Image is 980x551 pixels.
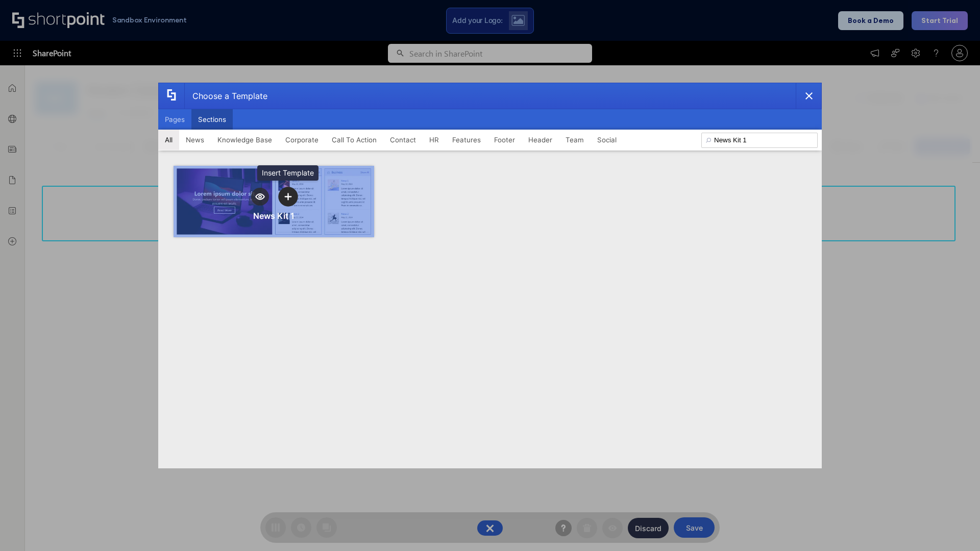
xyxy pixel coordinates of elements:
[522,130,559,150] button: Header
[279,130,325,150] button: Corporate
[559,130,591,150] button: Team
[158,83,822,468] div: template selector
[158,109,191,130] button: Pages
[591,130,623,150] button: Social
[211,130,279,150] button: Knowledge Base
[158,130,179,150] button: All
[253,211,295,221] div: News Kit 1
[325,130,383,150] button: Call To Action
[701,133,818,148] input: Search
[191,109,233,130] button: Sections
[929,502,980,551] iframe: Chat Widget
[184,83,267,109] div: Choose a Template
[383,130,423,150] button: Contact
[446,130,487,150] button: Features
[179,130,211,150] button: News
[423,130,446,150] button: HR
[487,130,522,150] button: Footer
